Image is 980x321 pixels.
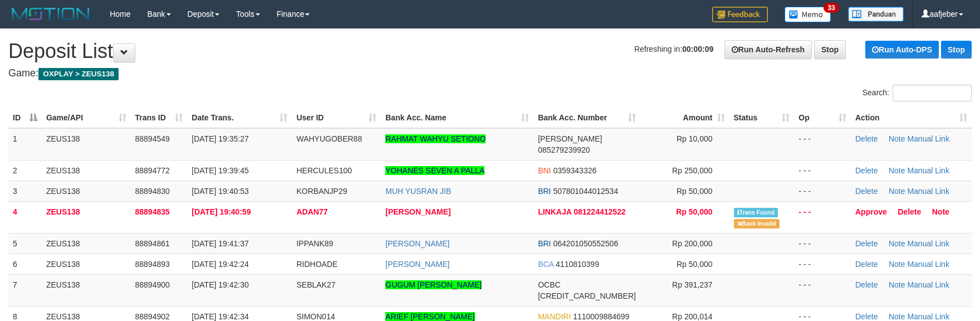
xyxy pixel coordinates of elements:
span: RIDHOADE [296,260,337,269]
a: Manual Link [907,187,949,196]
span: SIMON014 [296,312,335,321]
a: Approve [855,207,887,216]
span: Rp 50,000 [677,260,713,269]
span: 88894772 [135,166,170,175]
a: ARIEF [PERSON_NAME] [385,312,474,321]
label: Search: [863,85,972,101]
span: LINKAJA [538,207,571,216]
img: panduan.png [848,7,904,22]
a: Delete [898,207,921,216]
a: Manual Link [907,134,949,143]
span: [DATE] 19:39:45 [192,166,248,175]
img: MOTION_logo.png [8,6,93,22]
a: Delete [855,312,878,321]
span: Copy 085279239920 to clipboard [538,145,590,154]
a: Note [932,207,949,216]
td: ZEUS138 [42,201,131,233]
span: Copy 693817527163 to clipboard [538,291,636,300]
span: Rp 50,000 [676,207,712,216]
a: Manual Link [907,260,949,269]
a: GUGUM [PERSON_NAME] [385,280,482,289]
td: ZEUS138 [42,181,131,201]
th: Game/API: activate to sort column ascending [42,108,131,128]
span: 88894549 [135,134,170,143]
span: 88894893 [135,260,170,269]
td: 5 [8,233,42,254]
td: ZEUS138 [42,160,131,181]
a: YOHANES SEVEN A PALLA [385,166,484,175]
span: KORBANJP29 [296,187,347,196]
td: ZEUS138 [42,274,131,306]
a: Delete [855,134,878,143]
a: Delete [855,260,878,269]
span: Copy 064201050552506 to clipboard [553,239,618,248]
a: Note [889,134,905,143]
span: Copy 0359343326 to clipboard [553,166,596,175]
span: Rp 200,000 [672,239,712,248]
span: ADAN77 [296,207,327,216]
span: IPPANK89 [296,239,333,248]
span: 33 [824,3,839,13]
a: Note [889,280,905,289]
span: OXPLAY > ZEUS138 [38,68,119,80]
a: Manual Link [907,280,949,289]
a: [PERSON_NAME] [385,239,449,248]
td: 2 [8,160,42,181]
th: Date Trans.: activate to sort column ascending [187,108,292,128]
span: [DATE] 19:41:37 [192,239,248,248]
a: RAHMAT WAHYU SETIONO [385,134,486,143]
th: Status: activate to sort column ascending [729,108,795,128]
span: Bank is not match [734,219,780,228]
a: Run Auto-DPS [865,41,939,59]
span: HERCULES100 [296,166,352,175]
td: - - - [794,128,851,160]
th: Trans ID: activate to sort column ascending [131,108,188,128]
span: BNI [538,166,551,175]
span: Similar transaction found [734,208,778,217]
td: - - - [794,201,851,233]
a: Run Auto-Refresh [724,40,812,59]
span: SEBLAK27 [296,280,335,289]
td: - - - [794,160,851,181]
span: [PERSON_NAME] [538,134,602,143]
th: Bank Acc. Number: activate to sort column ascending [533,108,640,128]
span: Rp 391,237 [672,280,712,289]
a: Stop [941,41,972,59]
a: Note [889,239,905,248]
td: ZEUS138 [42,128,131,160]
a: Stop [814,40,846,59]
h1: Deposit List [8,40,972,62]
span: [DATE] 19:40:53 [192,187,248,196]
th: ID: activate to sort column descending [8,108,42,128]
td: - - - [794,274,851,306]
span: 88894902 [135,312,170,321]
span: 88894830 [135,187,170,196]
span: WAHYUGOBER88 [296,134,362,143]
td: 3 [8,181,42,201]
span: BRI [538,187,551,196]
span: Refreshing in: [634,45,713,53]
a: MUH YUSRAN JIB [385,187,451,196]
span: [DATE] 19:40:59 [192,207,251,216]
span: 88894900 [135,280,170,289]
input: Search: [893,85,972,101]
span: [DATE] 19:42:34 [192,312,248,321]
span: 88894861 [135,239,170,248]
span: 88894835 [135,207,170,216]
span: BRI [538,239,551,248]
span: [DATE] 19:42:30 [192,280,248,289]
span: Rp 200,014 [672,312,712,321]
span: Rp 250,000 [672,166,712,175]
th: Op: activate to sort column ascending [794,108,851,128]
a: Manual Link [907,166,949,175]
span: Copy 507801044012534 to clipboard [553,187,618,196]
a: Delete [855,166,878,175]
span: OCBC [538,280,560,289]
span: [DATE] 19:42:24 [192,260,248,269]
span: Rp 50,000 [677,187,713,196]
th: User ID: activate to sort column ascending [292,108,381,128]
img: Feedback.jpg [712,7,768,22]
a: Note [889,312,905,321]
span: BCA [538,260,553,269]
span: Copy 4110810399 to clipboard [556,260,599,269]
